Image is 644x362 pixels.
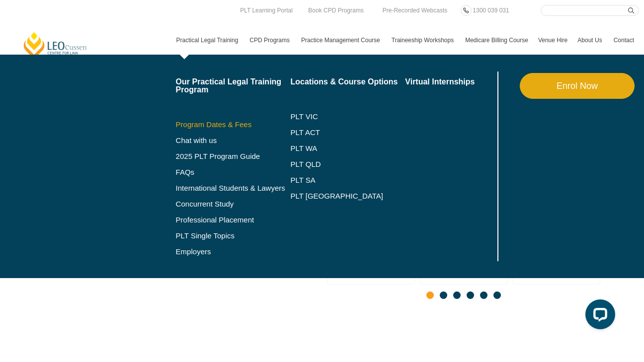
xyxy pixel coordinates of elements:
span: Go to slide 1 [426,291,434,299]
a: Practical Legal Training [171,26,245,55]
a: [PERSON_NAME] Centre for Law [22,31,88,60]
a: Pre-Recorded Webcasts [380,5,450,16]
span: Go to slide 6 [493,291,501,299]
a: 1300 039 031 [470,5,511,16]
a: Enrol Now [520,73,635,99]
a: About Us [572,26,608,55]
a: Employers [176,248,291,256]
a: Chat with us [176,137,291,145]
a: Our Practical Legal Training Program [176,78,291,94]
a: Practice Management Course [296,26,387,55]
iframe: LiveChat chat widget [577,295,619,337]
a: PLT QLD [290,160,405,168]
span: Go to slide 4 [467,291,474,299]
a: PLT Single Topics [176,232,291,240]
a: FAQs [176,168,291,176]
a: Contact [609,26,639,55]
a: Medicare Billing Course [460,26,533,55]
span: Go to slide 3 [453,291,461,299]
span: Go to slide 2 [440,291,447,299]
a: Program Dates & Fees [176,121,291,129]
a: PLT WA [290,145,380,152]
a: PLT SA [290,176,405,184]
a: Concurrent Study [176,200,291,208]
a: PLT [GEOGRAPHIC_DATA] [290,192,405,200]
span: Go to slide 5 [480,291,487,299]
a: Book CPD Programs [306,5,366,16]
a: Virtual Internships [405,78,495,86]
a: 2025 PLT Program Guide [176,152,266,160]
a: Traineeship Workshops [387,26,460,55]
a: Professional Placement [176,216,291,224]
a: International Students & Lawyers [176,184,291,192]
a: CPD Programs [244,26,296,55]
a: PLT VIC [290,113,405,121]
a: PLT Learning Portal [238,5,295,16]
a: Locations & Course Options [290,78,405,86]
a: PLT ACT [290,129,405,137]
span: 1300 039 031 [473,7,509,14]
a: Venue Hire [533,26,572,55]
